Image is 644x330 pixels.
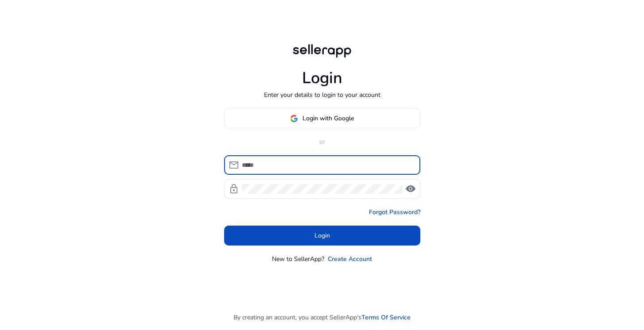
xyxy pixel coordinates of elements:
span: visibility [405,184,416,194]
span: Login [314,231,330,240]
button: Login [224,226,420,246]
span: mail [229,160,239,170]
a: Forgot Password? [369,207,420,217]
button: Login with Google [224,108,420,128]
h1: Login [302,69,342,88]
span: lock [229,184,239,194]
a: Create Account [328,254,372,264]
p: Enter your details to login to your account [264,90,380,100]
span: Login with Google [303,114,354,123]
img: google-logo.svg [290,115,298,123]
p: New to SellerApp? [272,254,324,264]
p: or [224,137,420,146]
a: Terms Of Service [361,313,411,322]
